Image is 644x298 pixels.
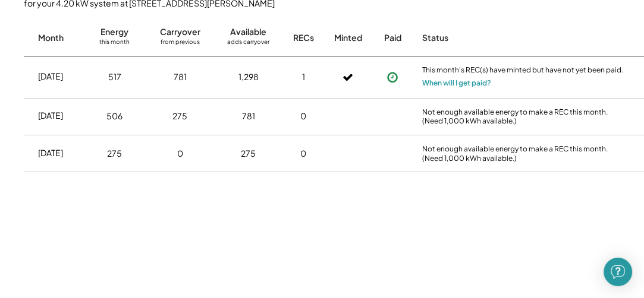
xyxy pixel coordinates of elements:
[108,71,121,83] div: 517
[300,110,306,122] div: 0
[106,110,122,122] div: 506
[38,147,63,159] div: [DATE]
[241,148,256,160] div: 275
[161,38,200,50] div: from previous
[38,32,64,44] div: Month
[302,71,305,83] div: 1
[100,26,128,38] div: Energy
[177,148,183,160] div: 0
[422,77,491,89] button: When will I get paid?
[160,26,200,38] div: Carryover
[242,110,255,122] div: 781
[174,71,187,83] div: 781
[38,71,63,83] div: [DATE]
[38,110,63,122] div: [DATE]
[293,32,314,44] div: RECs
[334,32,362,44] div: Minted
[422,107,624,126] div: Not enough available energy to make a REC this month. (Need 1,000 kWh available.)
[422,144,624,163] div: Not enough available energy to make a REC this month. (Need 1,000 kWh available.)
[300,148,306,160] div: 0
[227,38,269,50] div: adds carryover
[384,32,401,44] div: Paid
[384,68,401,86] button: Payment approved, but not yet initiated.
[99,38,130,50] div: this month
[172,110,187,122] div: 275
[422,32,624,44] div: Status
[107,148,122,160] div: 275
[604,258,632,286] div: Open Intercom Messenger
[230,26,266,38] div: Available
[238,71,259,83] div: 1,298
[422,65,624,77] div: This month's REC(s) have minted but have not yet been paid.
